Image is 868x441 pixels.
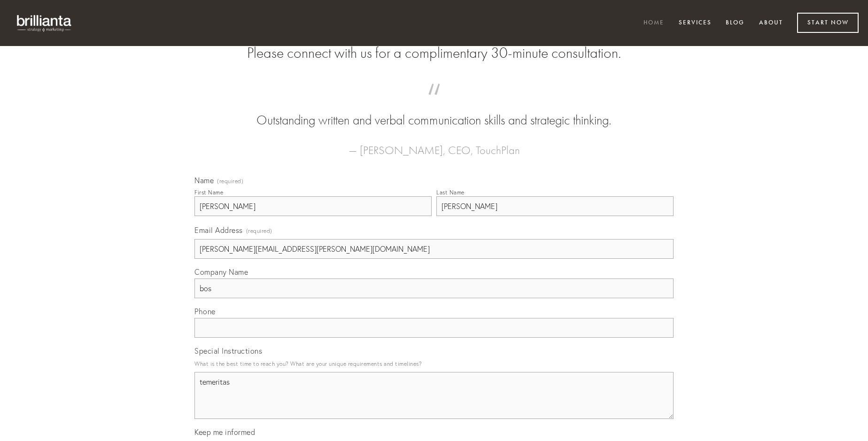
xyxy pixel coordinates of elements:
a: Start Now [797,13,859,33]
span: Company Name [194,267,248,277]
span: Special Instructions [194,346,262,356]
div: Last Name [436,189,465,196]
span: Keep me informed [194,427,255,437]
span: Email Address [194,225,243,235]
blockquote: Outstanding written and verbal communication skills and strategic thinking. [209,93,659,130]
figcaption: — [PERSON_NAME], CEO, TouchPlan [209,130,659,160]
span: Name [194,176,214,185]
a: Blog [720,15,751,31]
img: brillianta - research, strategy, marketing [9,9,80,37]
p: What is the best time to reach you? What are your unique requirements and timelines? [194,357,674,370]
span: (required) [217,178,243,184]
span: Phone [194,307,216,316]
a: About [753,15,789,31]
h2: Please connect with us for a complimentary 30-minute consultation. [194,44,674,62]
span: (required) [246,224,272,237]
a: Services [673,15,718,31]
a: Home [637,15,670,31]
textarea: temeritas [194,372,674,419]
div: First Name [194,189,223,196]
span: “ [209,93,659,111]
